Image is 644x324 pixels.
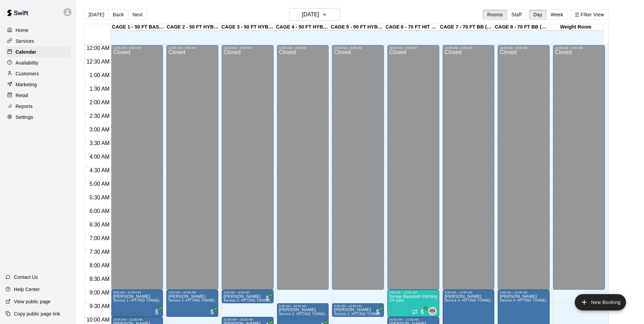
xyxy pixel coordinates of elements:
span: 4:00 AM [88,154,111,160]
p: Calendar [16,49,36,55]
button: [DATE] [289,8,340,21]
div: 12:00 AM – 9:00 AM: Closed [387,45,439,290]
a: Marketing [5,79,71,90]
span: Service 2- HITTING TUNNEL RENTAL - 50ft Baseball [224,299,310,302]
p: Help Center [14,286,40,293]
span: Service 2- HITTING TUNNEL RENTAL - 50ft Baseball [334,312,420,316]
button: Back [108,10,128,20]
div: CAGE 6 - 70 FT HIT TRAX [384,24,439,31]
div: 9:00 AM – 10:00 AM [168,291,216,294]
a: Services [5,36,71,46]
button: Next [128,10,147,20]
div: 12:00 AM – 9:00 AM: Closed [111,45,163,290]
div: 12:00 AM – 9:00 AM [224,46,272,50]
span: 1:00 AM [88,72,111,78]
div: 12:00 AM – 9:00 AM [445,46,493,50]
div: 9:00 AM – 10:00 AM [113,291,161,294]
div: 12:00 AM – 9:00 AM [168,46,216,50]
div: 12:00 AM – 9:00 AM: Closed [443,45,495,290]
a: Settings [5,112,71,122]
div: 9:00 AM – 9:30 AM [224,291,272,294]
p: Reports [16,103,33,110]
span: 7:00 AM [88,235,111,241]
div: 12:00 AM – 9:00 AM: Closed [553,45,605,290]
div: CAGE 2 - 50 FT HYBRID BB/SB [166,24,220,31]
span: 12:30 AM [85,59,111,65]
button: Week [546,10,568,20]
div: Closed [224,50,272,292]
div: 12:00 AM – 9:00 AM [279,46,327,50]
span: All customers have paid [374,308,381,315]
div: 10:00 AM – 11:00 AM [113,318,161,321]
div: Closed [555,50,603,292]
span: 6:00 AM [88,208,111,214]
span: 1:30 AM [88,86,111,92]
div: 12:00 AM – 9:00 AM [113,46,161,50]
a: Customers [5,69,71,79]
p: Copy public page link [14,310,60,317]
button: Staff [507,10,526,20]
div: 9:30 AM – 10:30 AM [279,304,327,308]
p: Customers [16,70,39,77]
a: Home [5,25,71,35]
div: Closed [500,50,548,292]
p: Settings [16,114,33,121]
span: 3:30 AM [88,140,111,146]
div: 9:30 AM – 10:00 AM: Service 2- HITTING TUNNEL RENTAL - 50ft Baseball [332,303,384,317]
div: 12:00 AM – 9:00 AM: Closed [277,45,329,290]
div: 9:00 AM – 11:00 AM [445,291,493,294]
div: 12:00 AM – 9:00 AM: Closed [332,45,384,290]
span: 10:00 AM [85,317,111,323]
h6: [DATE] [302,10,319,19]
p: View public page [14,298,51,305]
button: Rooms [483,10,507,20]
div: 9:00 AM – 10:00 AM [389,291,437,294]
span: 9:00 AM [88,290,111,295]
div: Closed [113,50,161,292]
span: 3:00 AM [88,127,111,132]
span: 12:00 AM [85,45,111,51]
div: CAGE 1 - 50 FT BASEBALL w/ Auto Feeder [111,24,166,31]
span: 6:30 AM [88,222,111,228]
a: Calendar [5,47,71,57]
div: CAGE 4 - 50 FT HYBRID BB/SB [275,24,330,31]
span: Andrew Haley [431,307,437,315]
div: 12:00 AM – 9:00 AM [389,46,437,50]
p: Retail [16,92,28,99]
div: 12:00 AM – 9:00 AM [555,46,603,50]
div: 12:00 AM – 9:00 AM: Closed [222,45,274,290]
div: 12:00 AM – 9:00 AM: Closed [498,45,550,290]
button: [DATE] [84,10,109,20]
div: 12:00 AM – 9:00 AM [500,46,548,50]
button: Filter View [570,10,608,20]
div: Closed [279,50,327,292]
span: All customers have paid [153,308,160,315]
div: CAGE 7 - 70 FT BB (w/ pitching mound) [439,24,494,31]
p: Marketing [16,81,37,88]
span: 4:30 AM [88,167,111,173]
span: 7:30 AM [88,249,111,255]
div: 9:00 AM – 10:00 AM: Weston Schmidt [166,290,218,317]
span: Service 4- HITTING TUNNEL RENTAL - 70ft Baseball [500,299,586,302]
div: CAGE 5 - 50 FT HYBRID SB/BB [330,24,384,31]
div: Andrew Haley [428,307,437,315]
a: Availability [5,58,71,68]
span: AH [429,308,435,314]
span: 2:00 AM [88,100,111,105]
span: All customers have paid [419,308,426,315]
a: Reports [5,101,71,111]
div: 10:00 AM – 10:30 AM [224,318,272,321]
div: 9:30 AM – 10:00 AM [334,304,382,308]
span: Service 4- HITTING TUNNEL RENTAL - 70ft Baseball [445,299,531,302]
span: 8:00 AM [88,263,111,268]
div: 10:00 AM – 11:00 AM [389,318,437,321]
p: Home [16,27,29,34]
button: Day [529,10,547,20]
div: Weight Room [548,24,603,31]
